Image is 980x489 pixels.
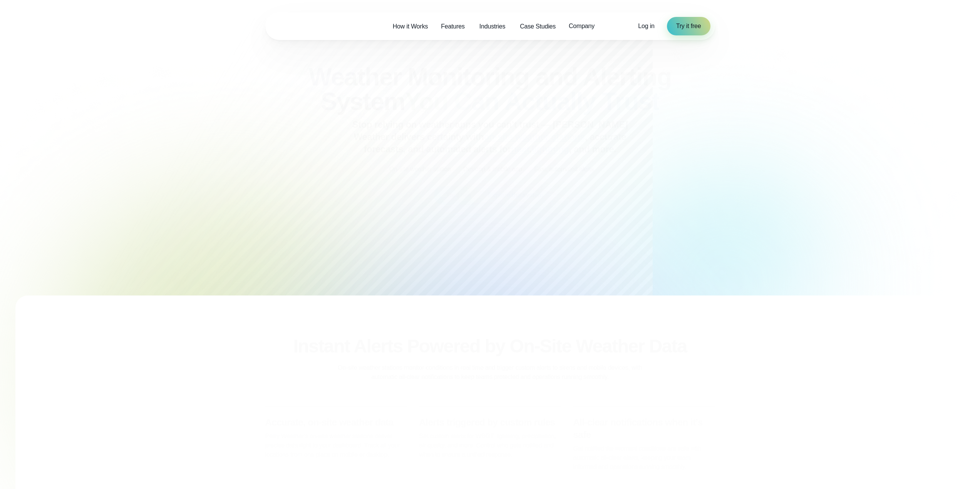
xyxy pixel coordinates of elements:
span: Log in [638,23,654,29]
span: Try it free [676,22,701,31]
span: Case Studies [520,22,556,31]
a: Case Studies [513,18,562,34]
span: Features [441,22,465,31]
span: Industries [479,22,505,31]
span: How it Works [393,22,428,31]
a: Try it free [667,17,710,35]
a: How it Works [386,18,435,34]
a: Log in [638,22,654,31]
span: Company [569,22,595,31]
